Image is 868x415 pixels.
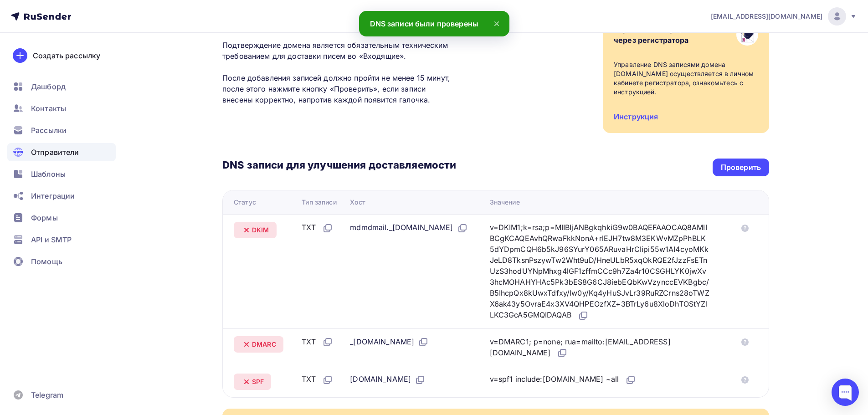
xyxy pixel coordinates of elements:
[490,222,710,321] div: v=DKIM1;k=rsa;p=MIIBIjANBgkqhkiG9w0BAQEFAAOCAQ8AMIIBCgKCAQEAvhQRwaFkkNonA+rlEJH7tw8M3EKWvMZpPhBLK...
[234,198,256,207] div: Статус
[222,159,456,173] h3: DNS записи для улучшения доставляемости
[7,99,116,118] a: Контакты
[490,336,710,359] div: v=DMARC1; p=none; rua=mailto:[EMAIL_ADDRESS][DOMAIN_NAME]
[350,222,467,234] div: mdmdmail._[DOMAIN_NAME]
[31,125,67,136] span: Рассылки
[252,225,269,235] span: DKIM
[350,374,426,385] div: [DOMAIN_NAME]
[302,198,336,207] div: Тип записи
[7,121,116,139] a: Рассылки
[302,222,333,234] div: TXT
[490,198,520,207] div: Значение
[7,165,116,183] a: Шаблоны
[252,340,276,349] span: DMARC
[222,40,456,105] p: Подтверждение домена является обязательным техническим требованием для доставки писем во «Входящи...
[490,374,637,385] div: v=spf1 include:[DOMAIN_NAME] ~all
[252,377,264,386] span: SPF
[614,60,758,97] div: Управление DNS записями домена [DOMAIN_NAME] осуществляется в личном кабинете регистратора, ознак...
[350,198,365,207] div: Хост
[31,81,66,92] span: Дашборд
[31,190,75,201] span: Интеграции
[711,12,822,21] span: [EMAIL_ADDRESS][DOMAIN_NAME]
[711,7,857,26] a: [EMAIL_ADDRESS][DOMAIN_NAME]
[7,209,116,227] a: Формы
[31,389,63,400] span: Telegram
[31,256,62,267] span: Помощь
[31,234,72,245] span: API и SMTP
[614,24,723,46] div: Управление осуществляется через регистратора
[31,147,79,158] span: Отправители
[302,374,333,385] div: TXT
[614,112,658,121] a: Инструкция
[33,50,100,61] div: Создать рассылку
[31,169,66,179] span: Шаблоны
[31,212,58,223] span: Формы
[7,77,116,96] a: Дашборд
[721,162,761,173] div: Проверить
[302,336,333,348] div: TXT
[7,143,116,161] a: Отправители
[31,103,66,114] span: Контакты
[350,336,429,348] div: _[DOMAIN_NAME]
